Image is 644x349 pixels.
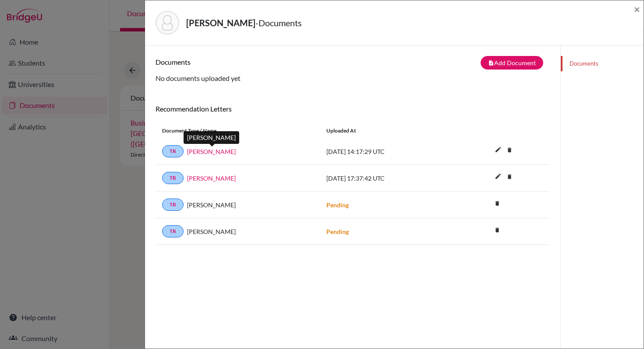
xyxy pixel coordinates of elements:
[491,198,504,210] a: delete
[156,127,320,135] div: Document Type / Name
[491,197,504,210] i: delete
[156,58,353,66] h6: Documents
[634,3,640,15] span: ×
[634,4,640,14] button: Close
[162,172,184,184] a: TR
[326,228,349,235] strong: Pending
[162,225,184,237] a: TR
[156,56,550,84] div: No documents uploaded yet
[320,127,451,135] div: Uploaded at
[162,199,184,211] a: TR
[326,201,349,209] strong: Pending
[491,143,505,157] i: edit
[156,105,550,113] h6: Recommendation Letters
[503,170,516,183] i: delete
[491,225,504,237] a: delete
[184,131,239,144] div: [PERSON_NAME]
[481,56,543,70] button: note_addAdd Document
[326,148,385,155] span: [DATE] 14:17:29 UTC
[187,200,236,209] span: [PERSON_NAME]
[326,174,385,182] span: [DATE] 17:37:42 UTC
[491,171,506,184] button: edit
[186,17,255,28] strong: [PERSON_NAME]
[503,171,516,183] a: delete
[491,223,504,237] i: delete
[491,169,505,183] i: edit
[491,144,506,157] button: edit
[255,17,302,28] span: - Documents
[503,145,516,157] a: delete
[488,60,494,66] i: note_add
[162,145,184,157] a: TR
[187,147,236,156] a: [PERSON_NAME]
[187,174,236,183] a: [PERSON_NAME]
[187,227,236,236] span: [PERSON_NAME]
[561,56,644,71] a: Documents
[503,143,516,157] i: delete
